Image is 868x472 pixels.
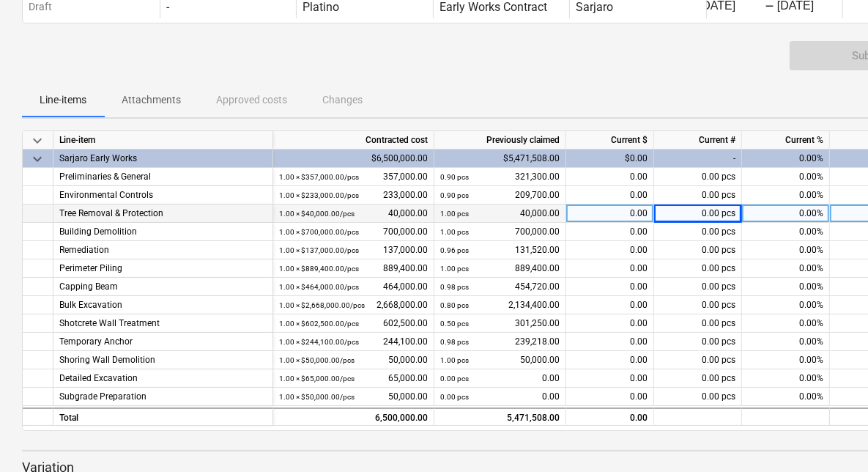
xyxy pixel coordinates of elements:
span: keyboard_arrow_down [29,132,46,150]
div: Perimeter Piling [59,259,267,278]
div: Current # [654,131,742,150]
small: 1.00 × $602,500.00 / pcs [279,320,359,328]
div: 0.00 pcs [654,314,742,333]
div: Detailed Excavation [59,369,267,388]
div: Line-item [53,131,273,150]
small: 0.00 pcs [440,393,469,401]
div: Sarjaro Early Works [59,150,267,168]
div: Subgrade Preparation [59,388,267,406]
div: 0.00% [742,150,830,168]
div: 6,500,000.00 [279,409,428,427]
div: 5,471,508.00 [440,409,560,427]
div: Shoring Wall Demolition [59,351,267,369]
small: 1.00 × $50,000.00 / pcs [279,393,355,401]
small: 1.00 × $50,000.00 / pcs [279,356,355,364]
div: 889,400.00 [279,259,428,278]
div: 0.00 [566,186,654,204]
div: 244,100.00 [279,333,428,351]
div: 0.00 [566,241,654,259]
div: 0.00 pcs [654,204,742,223]
div: Bulk Excavation [59,296,267,314]
div: 40,000.00 [279,204,428,223]
div: Shotcrete Wall Treatment [59,314,267,333]
small: 0.90 pcs [440,173,469,181]
div: 0.00% [742,351,830,369]
div: 889,400.00 [440,259,560,278]
div: 0.00 [566,314,654,333]
div: Environmental Controls [59,186,267,204]
div: 0.00 pcs [654,223,742,241]
div: 700,000.00 [440,223,560,241]
div: Contracted cost [273,131,434,150]
div: 131,520.00 [440,241,560,259]
div: 209,700.00 [440,186,560,204]
div: 137,000.00 [279,241,428,259]
div: 602,500.00 [279,314,428,333]
div: Current $ [566,131,654,150]
div: 0.00 [566,351,654,369]
div: 50,000.00 [440,351,560,369]
div: 0.00 [566,223,654,241]
small: 0.96 pcs [440,246,469,254]
div: Current % [742,131,830,150]
div: 0.00 [566,259,654,278]
small: 1.00 pcs [440,210,469,218]
div: 0.00 [566,296,654,314]
div: 0.00 pcs [654,369,742,388]
div: 2,134,400.00 [440,296,560,314]
div: 0.00 pcs [654,296,742,314]
div: 0.00 pcs [654,388,742,406]
div: $5,471,508.00 [434,150,566,168]
div: Tree Removal & Protection [59,204,267,223]
small: 1.00 × $40,000.00 / pcs [279,210,355,218]
div: 0.00% [742,333,830,351]
div: 0.00 pcs [654,186,742,204]
div: 0.00 [566,408,654,426]
div: 0.00 pcs [654,259,742,278]
div: 233,000.00 [279,186,428,204]
div: 0.00 [566,168,654,186]
div: 0.00% [742,204,830,223]
div: Building Demolition [59,223,267,241]
div: 0.00 [566,388,654,406]
div: 0.00 [566,369,654,388]
div: Capping Beam [59,278,267,296]
div: 357,000.00 [279,168,428,186]
small: 0.90 pcs [440,191,469,199]
div: 0.00% [742,168,830,186]
div: 2,668,000.00 [279,296,428,314]
div: 0.00 [440,369,560,388]
div: 0.00 pcs [654,241,742,259]
div: 0.00 pcs [654,333,742,351]
p: Attachments [122,92,181,108]
div: 65,000.00 [279,369,428,388]
div: 0.00% [742,259,830,278]
div: Previously claimed [434,131,566,150]
div: 0.00 pcs [654,168,742,186]
div: - [765,2,774,11]
div: 454,720.00 [440,278,560,296]
div: 239,218.00 [440,333,560,351]
small: 1.00 × $357,000.00 / pcs [279,173,359,181]
div: 700,000.00 [279,223,428,241]
div: 0.00 [566,333,654,351]
div: Temporary Anchor [59,333,267,351]
small: 1.00 × $137,000.00 / pcs [279,246,359,254]
small: 0.98 pcs [440,283,469,291]
small: 1.00 pcs [440,356,469,364]
div: 464,000.00 [279,278,428,296]
small: 1.00 × $889,400.00 / pcs [279,265,359,273]
div: Preliminaries & General [59,168,267,186]
small: 1.00 × $2,668,000.00 / pcs [279,301,365,309]
div: 0.00% [742,388,830,406]
div: 301,250.00 [440,314,560,333]
small: 1.00 pcs [440,228,469,236]
div: 0.00 [566,204,654,223]
div: $6,500,000.00 [273,150,434,168]
div: $0.00 [566,150,654,168]
small: 1.00 × $244,100.00 / pcs [279,338,359,346]
div: 0.00% [742,369,830,388]
small: 0.00 pcs [440,375,469,383]
small: 1.00 pcs [440,265,469,273]
div: 0.00% [742,314,830,333]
